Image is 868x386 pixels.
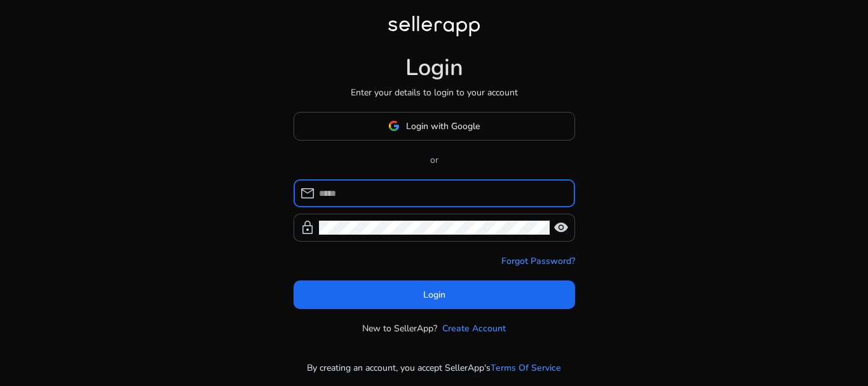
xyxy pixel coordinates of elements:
h1: Login [405,54,463,81]
a: Forgot Password? [501,254,575,268]
span: visibility [553,220,569,235]
p: or [294,153,575,167]
span: mail [300,186,315,201]
a: Create Account [442,322,506,335]
button: Login [294,280,575,309]
p: New to SellerApp? [362,322,437,335]
span: Login [423,288,445,301]
a: Terms Of Service [491,361,561,375]
span: lock [300,220,315,235]
span: Login with Google [406,120,480,133]
button: Login with Google [294,112,575,141]
p: Enter your details to login to your account [351,86,518,99]
img: google-logo.svg [388,120,400,132]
